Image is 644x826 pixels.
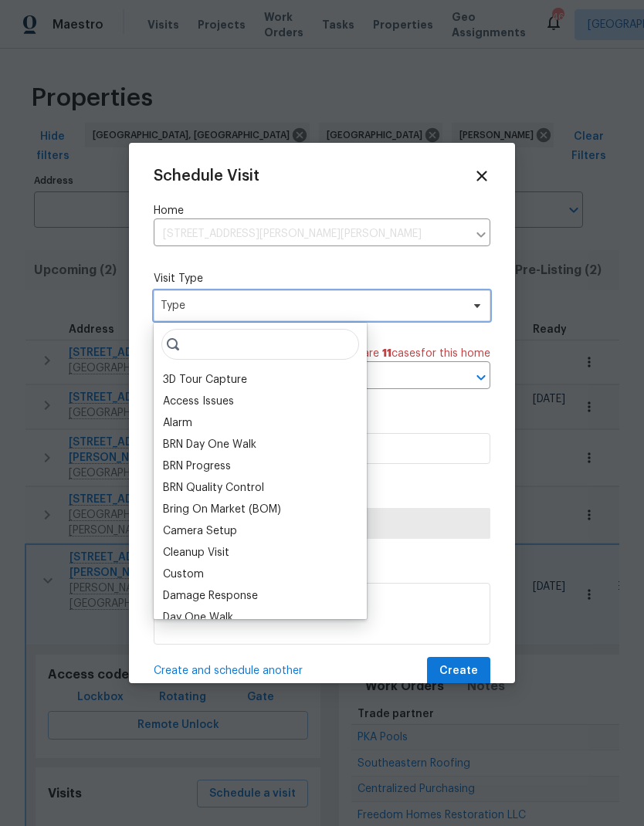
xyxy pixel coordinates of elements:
div: Custom [163,567,204,582]
div: Access Issues [163,394,234,409]
div: Bring On Market (BOM) [163,502,281,517]
div: 3D Tour Capture [163,372,247,388]
button: Create [427,657,490,686]
label: Home [154,203,490,218]
span: There are case s for this home [334,346,490,361]
span: Type [161,298,461,313]
div: Day One Walk [163,610,233,625]
div: BRN Quality Control [163,480,264,496]
label: Visit Type [154,271,490,286]
div: BRN Day One Walk [163,437,256,452]
div: Alarm [163,415,192,431]
input: Enter in an address [154,222,467,246]
div: Damage Response [163,588,258,604]
span: Create and schedule another [154,663,303,679]
span: Close [473,168,490,184]
div: Camera Setup [163,523,237,539]
span: Schedule Visit [154,168,259,184]
div: BRN Progress [163,459,231,474]
span: 11 [382,348,391,359]
button: Open [470,367,492,388]
span: Create [439,662,478,681]
div: Cleanup Visit [163,545,229,560]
